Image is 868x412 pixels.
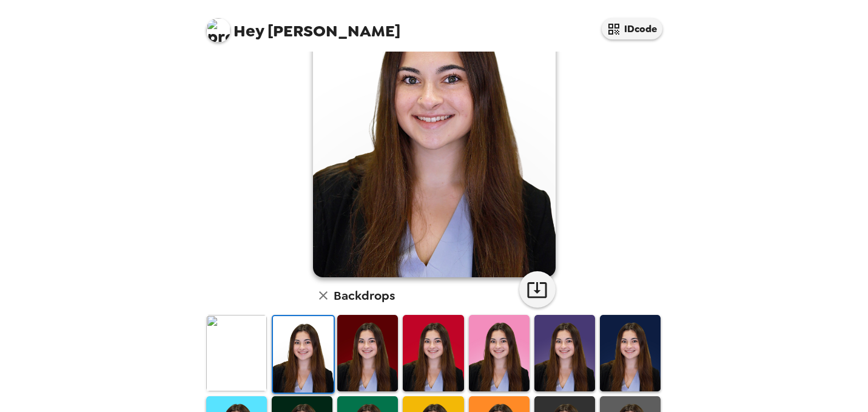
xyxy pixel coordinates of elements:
[206,315,267,391] img: Original
[234,20,264,42] span: Hey
[334,286,395,305] h6: Backdrops
[602,18,662,39] button: IDcode
[206,12,400,39] span: [PERSON_NAME]
[206,18,230,42] img: profile pic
